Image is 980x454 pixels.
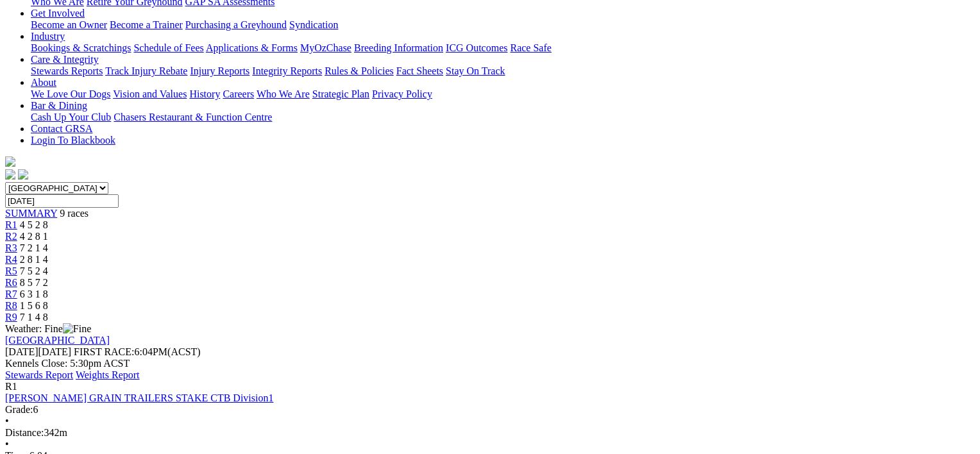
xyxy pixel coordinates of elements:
[31,88,965,100] div: About
[185,19,287,30] a: Purchasing a Greyhound
[105,65,187,76] a: Track Injury Rebate
[5,265,17,276] a: R5
[31,31,65,42] a: Industry
[31,135,115,146] a: Login To Blackbook
[5,194,119,208] input: Select date
[5,254,17,265] a: R4
[289,19,338,30] a: Syndication
[5,427,965,439] div: 342m
[31,19,965,31] div: Get Involved
[20,231,48,242] span: 4 2 8 1
[396,65,443,76] a: Fact Sheets
[5,219,17,230] a: R1
[31,112,111,122] a: Cash Up Your Club
[5,335,110,346] a: [GEOGRAPHIC_DATA]
[446,65,505,76] a: Stay On Track
[31,65,103,76] a: Stewards Reports
[5,392,273,403] a: [PERSON_NAME] GRAIN TRAILERS STAKE CTB Division1
[5,156,15,167] img: logo-grsa-white.png
[60,208,89,219] span: 9 races
[18,169,28,180] img: twitter.svg
[257,88,310,99] a: Who We Are
[5,277,17,288] a: R6
[5,427,44,438] span: Distance:
[5,312,17,323] a: R9
[510,42,551,53] a: Race Safe
[252,65,322,76] a: Integrity Reports
[31,19,107,30] a: Become an Owner
[74,346,134,357] span: FIRST RACE:
[325,65,394,76] a: Rules & Policies
[5,231,17,242] a: R2
[31,42,965,54] div: Industry
[223,88,254,99] a: Careers
[5,242,17,253] a: R3
[300,42,351,53] a: MyOzChase
[5,358,965,369] div: Kennels Close: 5:30pm ACST
[5,208,57,219] a: SUMMARY
[63,323,91,335] img: Fine
[31,123,92,134] a: Contact GRSA
[20,277,48,288] span: 8 5 7 2
[206,42,298,53] a: Applications & Forms
[31,8,85,19] a: Get Involved
[20,300,48,311] span: 1 5 6 8
[20,219,48,230] span: 4 5 2 8
[312,88,369,99] a: Strategic Plan
[5,404,33,415] span: Grade:
[5,381,17,392] span: R1
[20,312,48,323] span: 7 1 4 8
[20,242,48,253] span: 7 2 1 4
[5,289,17,299] a: R7
[5,300,17,311] a: R8
[31,77,56,88] a: About
[5,404,965,416] div: 6
[31,88,110,99] a: We Love Our Dogs
[114,112,272,122] a: Chasers Restaurant & Function Centre
[5,416,9,426] span: •
[31,65,965,77] div: Care & Integrity
[189,88,220,99] a: History
[31,54,99,65] a: Care & Integrity
[76,369,140,380] a: Weights Report
[31,42,131,53] a: Bookings & Scratchings
[20,289,48,299] span: 6 3 1 8
[31,100,87,111] a: Bar & Dining
[5,369,73,380] a: Stewards Report
[20,265,48,276] span: 7 5 2 4
[20,254,48,265] span: 2 8 1 4
[5,346,71,357] span: [DATE]
[133,42,203,53] a: Schedule of Fees
[190,65,249,76] a: Injury Reports
[5,169,15,180] img: facebook.svg
[5,439,9,450] span: •
[372,88,432,99] a: Privacy Policy
[446,42,507,53] a: ICG Outcomes
[5,323,91,334] span: Weather: Fine
[74,346,201,357] span: 6:04PM(ACST)
[354,42,443,53] a: Breeding Information
[5,346,38,357] span: [DATE]
[113,88,187,99] a: Vision and Values
[110,19,183,30] a: Become a Trainer
[31,112,965,123] div: Bar & Dining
